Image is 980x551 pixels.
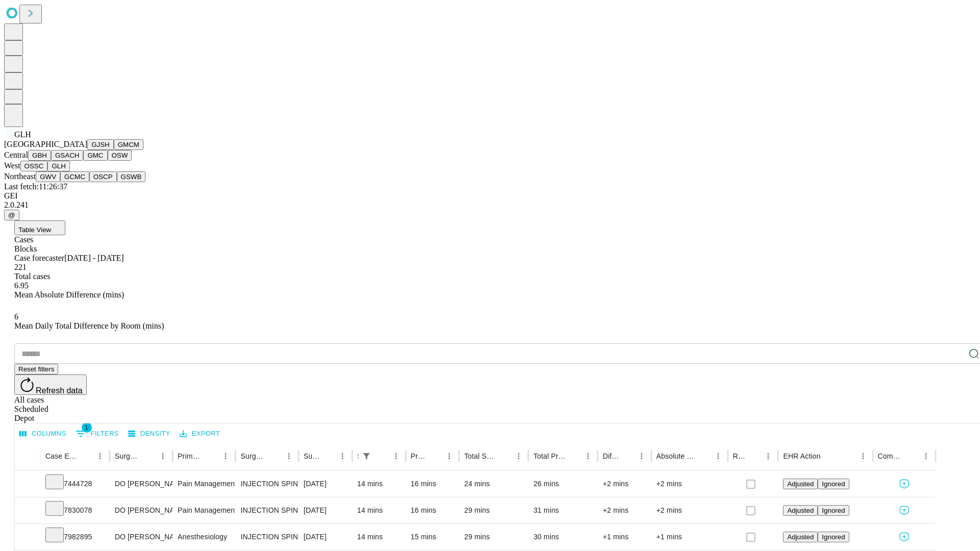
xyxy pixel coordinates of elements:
[359,449,374,463] button: Show filters
[14,281,29,290] span: 6.95
[919,449,933,463] button: Menu
[304,497,347,523] div: [DATE]
[656,452,696,460] div: Absolute Difference
[14,312,18,321] span: 6
[904,449,919,463] button: Sort
[357,471,401,497] div: 14 mins
[357,452,358,460] div: Scheduled In Room Duration
[83,150,107,161] button: GMC
[14,321,164,330] span: Mean Daily Total Difference by Room (mins)
[533,524,593,550] div: 30 mins
[20,475,35,493] button: Expand
[14,290,124,299] span: Mean Absolute Difference (mins)
[240,471,293,497] div: INJECTION SPINE [MEDICAL_DATA] CERVICAL OR THORACIC
[411,452,427,460] div: Predicted In Room Duration
[17,426,69,442] button: Select columns
[4,201,976,210] div: 2.0.241
[87,139,114,150] button: GJSH
[204,449,218,463] button: Sort
[20,529,35,546] button: Expand
[603,452,619,460] div: Difference
[442,449,456,463] button: Menu
[656,471,723,497] div: +2 mins
[20,161,48,171] button: OSSC
[115,471,167,497] div: DO [PERSON_NAME] [PERSON_NAME]
[822,507,845,514] span: Ignored
[45,452,78,460] div: Case Epic Id
[73,425,121,442] button: Show filters
[115,497,167,523] div: DO [PERSON_NAME] [PERSON_NAME]
[14,220,65,235] button: Table View
[178,452,203,460] div: Primary Service
[581,449,595,463] button: Menu
[8,211,15,219] span: @
[115,524,167,550] div: DO [PERSON_NAME] [PERSON_NAME]
[177,426,223,442] button: Export
[533,497,593,523] div: 31 mins
[115,452,140,460] div: Surgeon Name
[464,497,523,523] div: 29 mins
[178,524,230,550] div: Anesthesiology
[464,471,523,497] div: 24 mins
[114,139,143,150] button: GMCM
[178,497,230,523] div: Pain Management
[267,449,282,463] button: Sort
[45,471,105,497] div: 7444728
[464,524,523,550] div: 29 mins
[656,497,723,523] div: +2 mins
[36,171,60,182] button: GWV
[14,263,27,271] span: 221
[321,449,335,463] button: Sort
[304,471,347,497] div: [DATE]
[783,505,818,516] button: Adjusted
[818,479,849,489] button: Ignored
[656,524,723,550] div: +1 mins
[603,497,646,523] div: +2 mins
[359,449,374,463] div: 1 active filter
[711,449,725,463] button: Menu
[4,151,28,159] span: Central
[357,497,401,523] div: 14 mins
[178,471,230,497] div: Pain Management
[64,254,124,262] span: [DATE] - [DATE]
[4,191,976,201] div: GEI
[240,452,266,460] div: Surgery Name
[18,226,51,234] span: Table View
[14,272,50,281] span: Total cases
[240,524,293,550] div: INJECTION SPINE [MEDICAL_DATA] CERVICAL OR THORACIC
[304,452,320,460] div: Surgery Date
[787,507,814,514] span: Adjusted
[218,449,233,463] button: Menu
[36,386,83,395] span: Refresh data
[428,449,442,463] button: Sort
[822,449,836,463] button: Sort
[79,449,93,463] button: Sort
[4,182,67,191] span: Last fetch: 11:26:37
[818,532,849,542] button: Ignored
[620,449,634,463] button: Sort
[787,480,814,488] span: Adjusted
[14,374,87,395] button: Refresh data
[45,497,105,523] div: 7830078
[783,532,818,542] button: Adjusted
[4,172,36,181] span: Northeast
[818,505,849,516] button: Ignored
[45,524,105,550] div: 7982895
[82,422,92,433] span: 1
[304,524,347,550] div: [DATE]
[156,449,170,463] button: Menu
[4,161,20,170] span: West
[411,471,454,497] div: 16 mins
[697,449,711,463] button: Sort
[14,130,31,139] span: GLH
[108,150,132,161] button: OSW
[783,452,820,460] div: EHR Action
[20,502,35,520] button: Expand
[240,497,293,523] div: INJECTION SPINE [MEDICAL_DATA] CERVICAL OR THORACIC
[464,452,496,460] div: Total Scheduled Duration
[89,171,117,182] button: OSCP
[878,452,903,460] div: Comments
[141,449,156,463] button: Sort
[389,449,403,463] button: Menu
[603,524,646,550] div: +1 mins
